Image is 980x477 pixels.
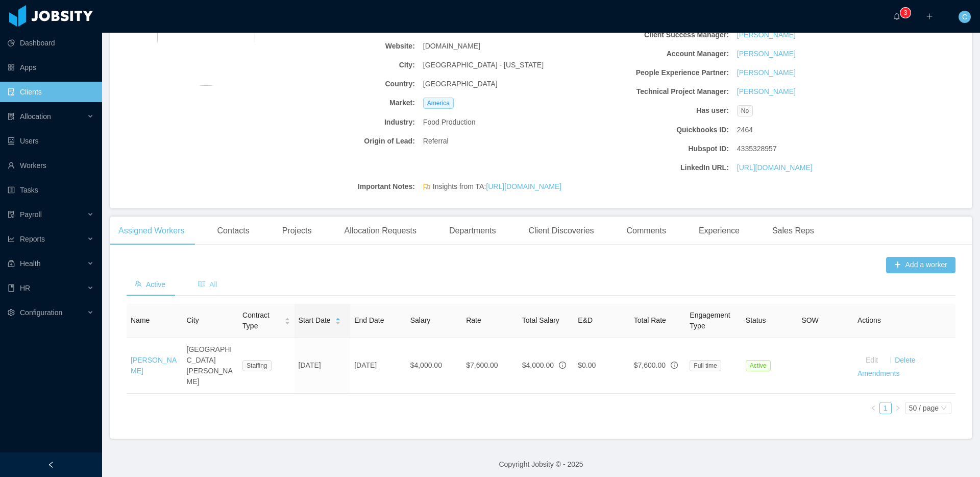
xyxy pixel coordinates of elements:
[274,217,320,245] div: Projects
[746,316,766,324] span: Status
[8,82,94,102] a: icon: auditClients
[8,33,94,53] a: icon: pie-chartDashboard
[892,402,904,414] li: Next Page
[266,79,415,89] b: Country:
[857,352,886,368] button: Edit
[962,11,967,23] span: C
[867,402,879,414] li: Previous Page
[266,98,415,108] b: Market:
[335,316,341,323] div: Sort
[198,280,205,288] i: icon: read
[266,117,415,128] b: Industry:
[634,361,666,369] span: $7,600.00
[691,217,748,245] div: Experience
[8,211,15,218] i: icon: file-protect
[20,308,62,317] span: Configuration
[284,320,290,323] i: icon: caret-down
[335,317,340,320] i: icon: caret-up
[20,235,45,243] span: Reports
[20,210,42,219] span: Payroll
[135,280,142,288] i: icon: team
[299,315,331,326] span: Start Date
[690,360,721,371] span: Full time
[904,8,908,18] p: 3
[619,217,674,245] div: Comments
[8,131,94,151] a: icon: robotUsers
[737,67,796,78] a: [PERSON_NAME]
[423,117,476,128] span: Food Production
[580,86,729,97] b: Technical Project Manager:
[737,49,796,59] a: [PERSON_NAME]
[522,316,559,324] span: Total Salary
[737,86,796,97] a: [PERSON_NAME]
[466,316,481,324] span: Rate
[879,402,892,414] li: 1
[578,361,596,369] span: $0.00
[242,310,280,331] span: Contract Type
[895,356,915,364] a: Delete
[198,280,217,289] span: All
[746,360,771,371] span: Active
[8,284,15,292] i: icon: book
[8,155,94,176] a: icon: userWorkers
[441,217,504,245] div: Departments
[8,309,15,316] i: icon: setting
[242,360,271,371] span: Staffing
[578,316,593,324] span: E&D
[580,144,729,154] b: Hubspot ID:
[20,112,51,121] span: Allocation
[880,402,891,414] a: 1
[870,405,876,411] i: icon: left
[580,49,729,59] b: Account Manager:
[671,362,678,369] span: info-circle
[8,260,15,267] i: icon: medicine-box
[266,181,415,192] b: Important Notes:
[941,405,947,412] i: icon: down
[580,67,729,78] b: People Experience Partner:
[284,316,290,323] div: Sort
[8,180,94,200] a: icon: profileTasks
[135,280,165,289] span: Active
[522,361,554,369] span: $4,000.00
[423,183,430,194] span: flag
[520,217,602,245] div: Client Discoveries
[423,136,449,147] span: Referral
[209,217,258,245] div: Contacts
[900,8,911,18] sup: 3
[909,402,939,414] div: 50 / page
[737,30,796,40] a: [PERSON_NAME]
[336,217,424,245] div: Allocation Requests
[354,316,384,324] span: End Date
[266,60,415,70] b: City:
[486,182,561,190] a: [URL][DOMAIN_NAME]
[634,316,666,324] span: Total Rate
[295,338,351,394] td: [DATE]
[266,41,415,52] b: Website:
[926,13,933,20] i: icon: plus
[801,316,818,324] span: SOW
[266,136,415,147] b: Origin of Lead:
[284,317,290,320] i: icon: caret-up
[423,41,480,52] span: [DOMAIN_NAME]
[110,217,193,245] div: Assigned Workers
[8,235,15,243] i: icon: line-chart
[20,284,30,292] span: HR
[423,60,544,70] span: [GEOGRAPHIC_DATA] - [US_STATE]
[857,316,881,324] span: Actions
[893,13,900,20] i: icon: bell
[857,369,899,377] a: Amendments
[690,311,730,330] span: Engagement Type
[559,362,566,369] span: info-circle
[895,405,901,411] i: icon: right
[580,105,729,116] b: Has user:
[350,338,406,394] td: [DATE]
[737,125,753,135] span: 2464
[8,57,94,78] a: icon: appstoreApps
[8,113,15,120] i: icon: solution
[187,316,199,324] span: City
[764,217,822,245] div: Sales Reps
[131,316,150,324] span: Name
[580,125,729,135] b: Quickbooks ID:
[423,79,498,89] span: [GEOGRAPHIC_DATA]
[406,338,462,394] td: $4,000.00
